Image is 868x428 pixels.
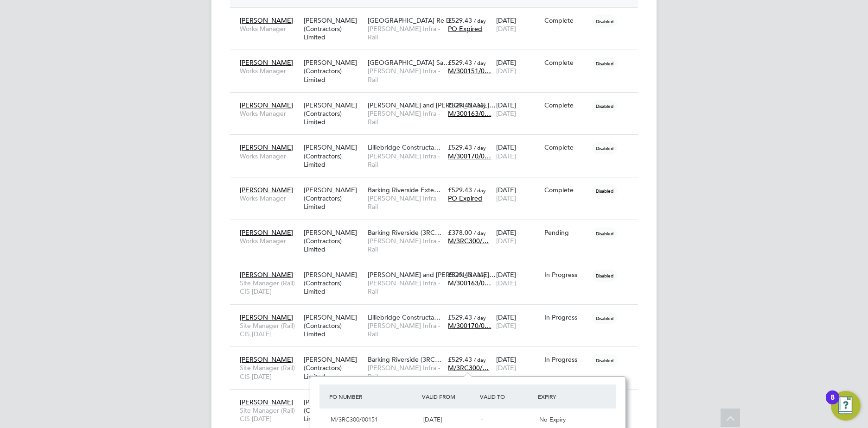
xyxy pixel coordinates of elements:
[368,101,496,109] span: [PERSON_NAME] and [PERSON_NAME]…
[496,25,516,33] span: [DATE]
[448,67,491,75] span: M/300151/0…
[494,308,542,334] div: [DATE]
[494,96,542,122] div: [DATE]
[368,67,443,83] span: [PERSON_NAME] Infra - Rail
[368,321,443,338] span: [PERSON_NAME] Infra - Rail
[240,101,293,109] span: [PERSON_NAME]
[544,58,588,67] div: Complete
[474,314,486,321] span: / day
[368,228,441,237] span: Barking Riverside (3RC…
[301,54,365,88] div: [PERSON_NAME] (Contractors) Limited
[496,279,516,287] span: [DATE]
[496,194,516,202] span: [DATE]
[240,25,299,33] span: Works Manager
[237,11,638,19] a: [PERSON_NAME]Works Manager[PERSON_NAME] (Contractors) Limited[GEOGRAPHIC_DATA] Re-D…[PERSON_NAME]...
[237,350,638,358] a: [PERSON_NAME]Site Manager (Rail) CIS [DATE][PERSON_NAME] (Contractors) LimitedBarking Riverside (...
[544,355,588,364] div: In Progress
[423,415,442,423] span: [DATE]
[448,364,489,372] span: M/3RC300/…
[474,271,486,278] span: / day
[237,181,638,189] a: [PERSON_NAME]Works Manager[PERSON_NAME] (Contractors) LimitedBarking Riverside Exte…[PERSON_NAME]...
[494,266,542,292] div: [DATE]
[301,181,365,216] div: [PERSON_NAME] (Contractors) Limited
[240,186,293,194] span: [PERSON_NAME]
[301,351,365,385] div: [PERSON_NAME] (Contractors) Limited
[240,237,299,245] span: Works Manager
[830,397,835,409] div: 8
[237,393,638,401] a: [PERSON_NAME]Site Manager (Rail) CIS [DATE][PERSON_NAME] (Contractors) LimitedEast Ham Party Wall...
[240,152,299,160] span: Works Manager
[240,313,293,321] span: [PERSON_NAME]
[448,25,482,33] span: PO Expired
[301,393,365,428] div: [PERSON_NAME] (Contractors) Limited
[536,388,594,405] div: Expiry
[448,16,472,25] span: £529.43
[240,58,293,67] span: [PERSON_NAME]
[368,313,440,321] span: Lilliebridge Constructa…
[544,313,588,321] div: In Progress
[494,12,542,38] div: [DATE]
[237,53,638,61] a: [PERSON_NAME]Works Manager[PERSON_NAME] (Contractors) Limited[GEOGRAPHIC_DATA] Sa…[PERSON_NAME] I...
[368,364,443,380] span: [PERSON_NAME] Infra - Rail
[592,100,617,112] span: Disabled
[448,58,472,67] span: £529.43
[368,143,440,151] span: Lilliebridge Constructa…
[240,271,293,279] span: [PERSON_NAME]
[448,101,472,109] span: £529.43
[496,109,516,118] span: [DATE]
[301,308,365,343] div: [PERSON_NAME] (Contractors) Limited
[240,398,293,406] span: [PERSON_NAME]
[327,388,420,405] div: PO Number
[474,59,486,66] span: / day
[237,96,638,104] a: [PERSON_NAME]Works Manager[PERSON_NAME] (Contractors) Limited[PERSON_NAME] and [PERSON_NAME]…[PER...
[494,138,542,164] div: [DATE]
[237,138,638,146] a: [PERSON_NAME]Works Manager[PERSON_NAME] (Contractors) LimitedLilliebridge Constructa…[PERSON_NAME...
[448,152,491,160] span: M/300170/0…
[592,15,617,27] span: Disabled
[368,186,440,194] span: Barking Riverside Exte…
[301,138,365,173] div: [PERSON_NAME] (Contractors) Limited
[368,237,443,253] span: [PERSON_NAME] Infra - Rail
[494,54,542,80] div: [DATE]
[240,16,293,25] span: [PERSON_NAME]
[448,321,491,330] span: M/300170/0…
[592,227,617,239] span: Disabled
[240,228,293,237] span: [PERSON_NAME]
[474,187,486,194] span: / day
[494,224,542,250] div: [DATE]
[494,181,542,207] div: [DATE]
[301,224,365,258] div: [PERSON_NAME] (Contractors) Limited
[496,237,516,245] span: [DATE]
[448,109,491,118] span: M/300163/0…
[592,354,617,366] span: Disabled
[481,415,483,423] span: -
[474,17,486,24] span: / day
[592,270,617,282] span: Disabled
[420,388,478,405] div: Valid From
[448,355,472,364] span: £529.43
[368,194,443,211] span: [PERSON_NAME] Infra - Rail
[448,237,489,245] span: M/3RC300/…
[478,388,536,405] div: Valid To
[240,364,299,380] span: Site Manager (Rail) CIS [DATE]
[448,186,472,194] span: £529.43
[448,313,472,321] span: £529.43
[240,321,299,338] span: Site Manager (Rail) CIS [DATE]
[368,16,457,25] span: [GEOGRAPHIC_DATA] Re-D…
[240,279,299,296] span: Site Manager (Rail) CIS [DATE]
[496,67,516,75] span: [DATE]
[240,67,299,75] span: Works Manager
[368,152,443,169] span: [PERSON_NAME] Infra - Rail
[237,308,638,316] a: [PERSON_NAME]Site Manager (Rail) CIS [DATE][PERSON_NAME] (Contractors) LimitedLilliebridge Constr...
[240,143,293,151] span: [PERSON_NAME]
[237,265,638,273] a: [PERSON_NAME]Site Manager (Rail) CIS [DATE][PERSON_NAME] (Contractors) Limited[PERSON_NAME] and [...
[237,223,638,231] a: [PERSON_NAME]Works Manager[PERSON_NAME] (Contractors) LimitedBarking Riverside (3RC…[PERSON_NAME]...
[474,102,486,109] span: / day
[496,321,516,330] span: [DATE]
[240,109,299,118] span: Works Manager
[592,57,617,69] span: Disabled
[448,143,472,151] span: £529.43
[240,194,299,202] span: Works Manager
[474,356,486,363] span: / day
[592,312,617,324] span: Disabled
